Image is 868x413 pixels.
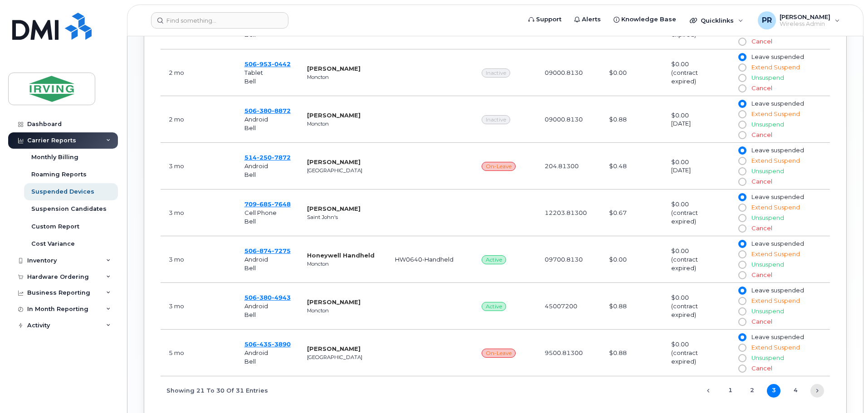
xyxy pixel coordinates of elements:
[738,194,746,201] input: Leave suspended
[738,100,746,107] input: Leave suspended
[307,65,361,72] strong: [PERSON_NAME]
[751,334,804,340] span: Leave suspended
[257,340,272,348] span: 435
[482,349,516,358] span: On-Leave
[244,340,291,348] span: 506
[387,236,473,283] td: HW0640-Handheld
[738,85,746,92] input: Cancel
[244,154,291,161] span: 514
[244,340,291,348] a: 5064353890
[257,247,272,254] span: 874
[272,200,291,208] span: 7648
[536,189,601,236] td: 12203.81300
[244,60,291,68] a: 5069530442
[751,64,800,71] span: Extend Suspend
[272,154,291,161] span: 7872
[161,49,236,96] td: June 19, 2025 01:22
[536,143,601,189] td: 204.81300
[161,143,236,189] td: May 28, 2025 12:49
[307,307,329,314] small: Moncton
[702,384,715,398] a: Previous
[244,358,256,365] span: Bell
[738,344,746,351] input: Extend Suspend
[738,204,746,211] input: Extend Suspend
[751,111,800,117] span: Extend Suspend
[522,10,568,29] a: Support
[307,345,361,352] strong: [PERSON_NAME]
[307,167,362,174] small: [GEOGRAPHIC_DATA]
[751,225,772,232] span: Cancel
[257,60,272,68] span: 953
[244,116,268,123] span: Android
[751,157,800,164] span: Extend Suspend
[257,107,272,114] span: 380
[161,189,236,236] td: April 29, 2025 10:59
[751,74,784,81] span: Unsuspend
[244,60,291,68] span: 506
[780,13,830,20] span: [PERSON_NAME]
[307,354,362,360] small: [GEOGRAPHIC_DATA]
[751,11,846,29] div: Poirier, Robert
[738,53,746,61] input: Leave suspended
[307,205,361,212] strong: [PERSON_NAME]
[482,302,506,311] span: Active
[683,11,750,29] div: Quicklinks
[161,283,236,330] td: May 21, 2025 23:39
[767,384,780,398] a: 3
[663,96,730,143] td: $0.00
[738,168,746,175] input: Unsuspend
[244,124,256,131] span: Bell
[601,330,663,376] td: $0.88
[244,349,268,356] span: Android
[536,15,561,24] span: Support
[751,318,772,325] span: Cancel
[536,96,601,143] td: 09000.8130
[745,384,759,398] a: 2
[738,157,746,165] input: Extend Suspend
[751,38,772,45] span: Cancel
[663,330,730,376] td: $0.00
[568,10,607,29] a: Alerts
[161,330,236,376] td: February 27, 2025 08:29
[751,100,804,107] span: Leave suspended
[751,251,800,258] span: Extend Suspend
[751,168,784,175] span: Unsuspend
[161,96,236,143] td: June 27, 2025 12:27
[244,264,256,272] span: Bell
[738,272,746,279] input: Cancel
[307,261,329,267] small: Moncton
[738,214,746,222] input: Unsuspend
[244,200,291,208] span: 709
[161,382,268,398] div: Showing 21 to 30 of 31 entries
[671,166,722,175] div: [DATE]
[582,15,601,24] span: Alerts
[536,283,601,330] td: 45007200
[307,298,361,306] strong: [PERSON_NAME]
[601,96,663,143] td: $0.88
[482,115,510,124] span: Inactive
[244,107,291,114] a: 5063808872
[751,85,772,92] span: Cancel
[738,121,746,128] input: Unsuspend
[751,204,800,211] span: Extend Suspend
[751,308,784,315] span: Unsuspend
[738,365,746,372] input: Cancel
[738,334,746,341] input: Leave suspended
[621,15,676,24] span: Knowledge Base
[307,112,361,119] strong: [PERSON_NAME]
[751,344,800,351] span: Extend Suspend
[751,355,784,361] span: Unsuspend
[671,119,722,128] div: [DATE]
[272,294,291,301] span: 4943
[272,107,291,114] span: 8872
[738,261,746,268] input: Unsuspend
[738,131,746,139] input: Cancel
[536,49,601,96] td: 09000.8130
[738,225,746,232] input: Cancel
[738,318,746,326] input: Cancel
[663,283,730,330] td: $0.00
[244,218,256,225] span: Bell
[601,283,663,330] td: $0.88
[307,74,329,80] small: Moncton
[307,252,375,259] strong: Honeywell Handheld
